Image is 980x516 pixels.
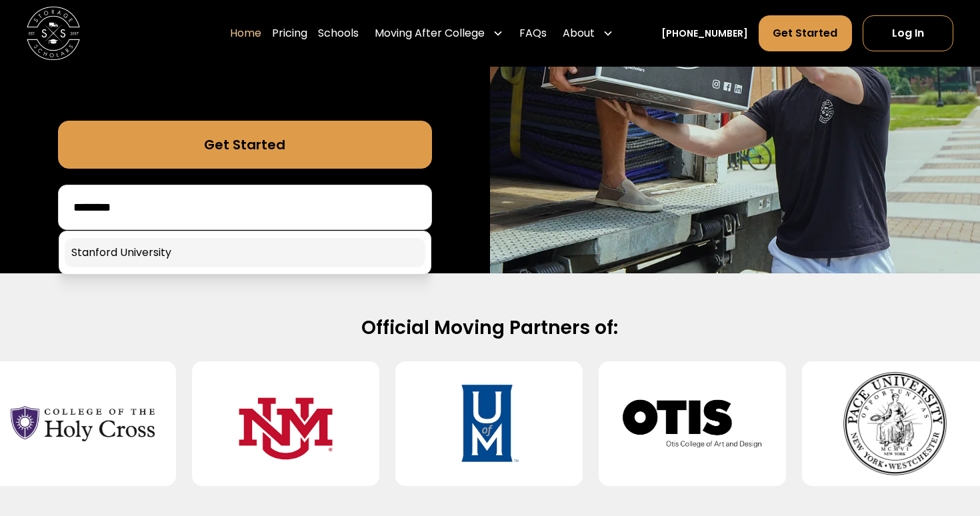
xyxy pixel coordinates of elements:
[27,7,80,60] a: home
[58,121,432,169] a: Get Started
[417,372,561,475] img: University of Memphis
[11,372,155,475] img: College of the Holy Cross
[759,15,851,51] a: Get Started
[375,25,485,41] div: Moving After College
[863,15,953,51] a: Log In
[557,15,619,52] div: About
[519,15,547,52] a: FAQs
[823,372,968,475] img: Pace University - Pleasantville
[62,316,917,341] h2: Official Moving Partners of:
[272,15,307,52] a: Pricing
[563,25,595,41] div: About
[661,27,748,41] a: [PHONE_NUMBER]
[27,7,80,60] img: Storage Scholars main logo
[620,372,765,475] img: Otis College of Art and Design
[369,15,509,52] div: Moving After College
[213,372,358,475] img: University of New Mexico
[230,15,261,52] a: Home
[318,15,359,52] a: Schools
